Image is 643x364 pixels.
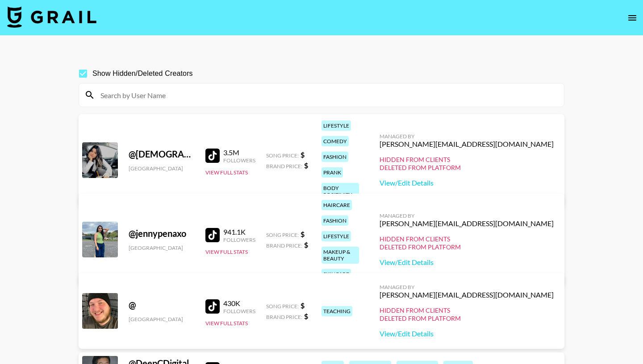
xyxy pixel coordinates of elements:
div: Managed By [380,284,554,290]
strong: $ [301,301,305,310]
span: Brand Price: [266,242,302,249]
div: skincare [321,269,351,279]
div: @ [129,299,195,310]
img: Grail Talent [7,6,96,28]
div: 941.1K [223,227,255,236]
div: Deleted from Platform [380,164,554,172]
div: lifestyle [321,231,351,241]
div: fashion [321,152,348,162]
span: Song Price: [266,303,299,310]
div: Followers [223,236,255,243]
div: comedy [321,136,349,146]
button: open drawer [623,9,641,27]
button: View Full Stats [205,169,248,176]
div: Followers [223,308,255,314]
strong: $ [304,312,308,320]
div: prank [321,167,343,178]
a: View/Edit Details [380,329,554,338]
a: View/Edit Details [380,178,554,187]
button: View Full Stats [205,320,248,327]
div: @ [DEMOGRAPHIC_DATA] [129,149,195,160]
button: View Full Stats [205,248,248,255]
div: Hidden from Clients [380,156,554,164]
div: Managed By [380,133,554,140]
div: Hidden from Clients [380,306,554,314]
span: Brand Price: [266,163,302,170]
div: [GEOGRAPHIC_DATA] [129,244,195,251]
div: 430K [223,299,255,308]
input: Search by User Name [95,88,559,102]
div: [GEOGRAPHIC_DATA] [129,316,195,323]
div: Hidden from Clients [380,235,554,243]
div: 3.5M [223,148,255,157]
div: Deleted from Platform [380,314,554,323]
span: Show Hidden/Deleted Creators [92,68,193,79]
div: lifestyle [321,120,351,131]
div: [PERSON_NAME][EMAIL_ADDRESS][DOMAIN_NAME] [380,140,554,149]
strong: $ [304,240,308,249]
span: Song Price: [266,152,299,159]
div: [GEOGRAPHIC_DATA] [129,165,195,172]
div: Managed By [380,212,554,219]
div: [PERSON_NAME][EMAIL_ADDRESS][DOMAIN_NAME] [380,219,554,228]
a: View/Edit Details [380,258,554,267]
div: body positivity [321,183,359,200]
div: Deleted from Platform [380,243,554,251]
div: teaching [321,306,352,316]
strong: $ [304,161,308,170]
div: Followers [223,157,255,164]
div: fashion [321,215,348,226]
strong: $ [301,150,305,159]
span: Brand Price: [266,314,302,320]
div: @ jennypenaxo [129,228,195,239]
div: makeup & beauty [321,247,359,264]
strong: $ [301,230,305,238]
div: haircare [321,200,352,210]
div: [PERSON_NAME][EMAIL_ADDRESS][DOMAIN_NAME] [380,290,554,299]
span: Song Price: [266,232,299,238]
